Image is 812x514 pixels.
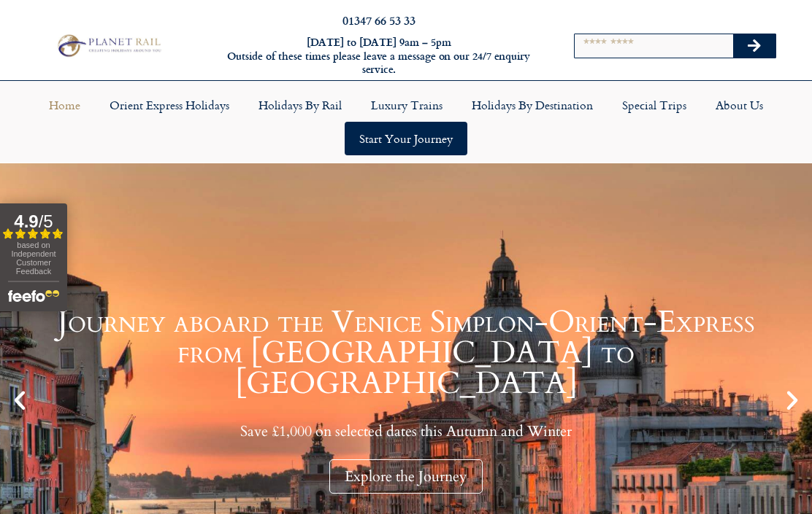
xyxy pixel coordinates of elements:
nav: Menu [7,88,805,155]
a: Holidays by Rail [244,88,356,122]
a: Orient Express Holidays [95,88,244,122]
a: Luxury Trains [356,88,457,122]
div: Next slide [780,388,805,413]
button: Search [733,34,775,58]
a: Home [34,88,95,122]
h6: [DATE] to [DATE] 9am – 5pm Outside of these times please leave a message on our 24/7 enquiry serv... [221,36,538,77]
a: Special Trips [608,88,701,122]
a: Start your Journey [345,122,467,155]
a: Holidays by Destination [457,88,608,122]
div: Explore the Journey [329,459,483,494]
img: Planet Rail Train Holidays Logo [53,32,164,59]
h1: Journey aboard the Venice Simplon-Orient-Express from [GEOGRAPHIC_DATA] to [GEOGRAPHIC_DATA] [37,307,775,399]
a: About Us [701,88,778,122]
p: Save £1,000 on selected dates this Autumn and Winter [37,422,775,440]
div: Previous slide [7,388,32,413]
a: 01347 66 53 33 [342,12,415,28]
